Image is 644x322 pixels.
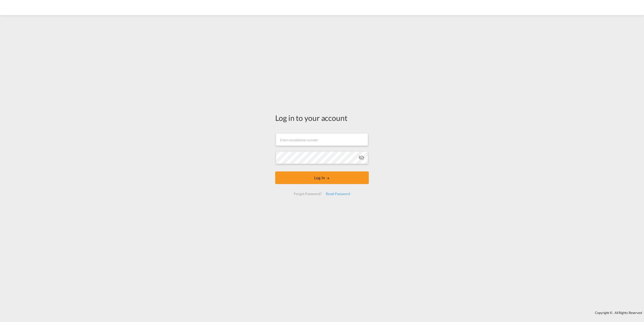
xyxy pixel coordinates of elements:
[358,155,365,161] md-icon: icon-eye-off
[324,189,352,198] div: Reset Password
[275,171,369,184] button: LOGIN
[275,113,369,123] div: Log in to your account
[292,189,324,198] div: Forgot Password?
[276,133,368,146] input: Enter email/phone number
